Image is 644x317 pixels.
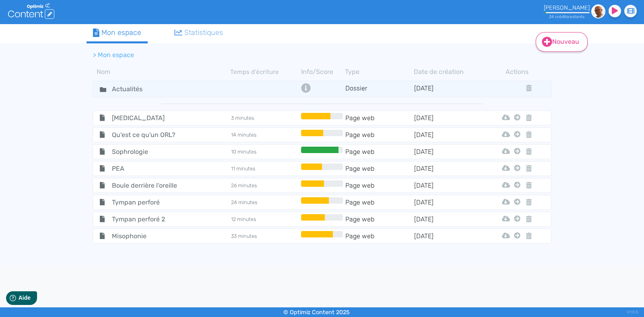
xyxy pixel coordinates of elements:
span: s [582,14,584,19]
span: Boule derrière l'oreille [106,180,196,190]
div: Mon espace [93,27,141,38]
td: [DATE] [414,113,483,123]
div: V1.13.5 [627,307,638,317]
a: Statistiques [168,24,230,41]
td: 3 minutes [230,113,299,123]
td: Page web [345,197,414,207]
small: © Optimiz Content 2025 [283,309,350,316]
td: 11 minutes [230,164,299,174]
a: Mon espace [87,24,148,43]
th: Nom [93,67,230,77]
small: 24 crédit restant [549,14,584,19]
span: Tympan perforé [106,197,196,207]
span: Misophonie [106,231,196,241]
span: [MEDICAL_DATA] [106,113,196,123]
span: Sophrologie [106,147,196,157]
td: 24 minutes [230,197,299,207]
td: Page web [345,180,414,190]
td: Dossier [345,83,414,95]
div: Statistiques [174,27,223,38]
td: 10 minutes [230,147,299,157]
td: [DATE] [414,231,483,241]
td: Page web [345,130,414,140]
td: [DATE] [414,83,483,95]
span: PEA [106,164,196,174]
td: [DATE] [414,214,483,224]
td: Page web [345,113,414,123]
span: Qu'est ce qu'un ORL? [106,130,196,140]
td: Page web [345,231,414,241]
td: 12 minutes [230,214,299,224]
nav: breadcrumb [87,45,489,65]
th: Date de création [414,67,483,77]
td: 26 minutes [230,180,299,190]
td: Page web [345,164,414,174]
td: [DATE] [414,164,483,174]
td: [DATE] [414,130,483,140]
a: Nouveau [536,32,588,52]
td: Page web [345,214,414,224]
th: Info/Score [299,67,345,77]
div: [PERSON_NAME] [544,4,590,11]
input: Nom de dossier [106,83,166,95]
td: Page web [345,147,414,157]
li: > Mon espace [93,50,134,60]
td: [DATE] [414,197,483,207]
th: Temps d'écriture [230,67,299,77]
td: [DATE] [414,180,483,190]
span: Tympan perforé 2 [106,214,196,224]
th: Actions [512,67,522,77]
img: 0c5b100848a832c50bd42ffb4e9f3f61 [591,4,605,18]
td: [DATE] [414,147,483,157]
td: 14 minutes [230,130,299,140]
th: Type [345,67,414,77]
td: 33 minutes [230,231,299,241]
span: s [566,14,568,19]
